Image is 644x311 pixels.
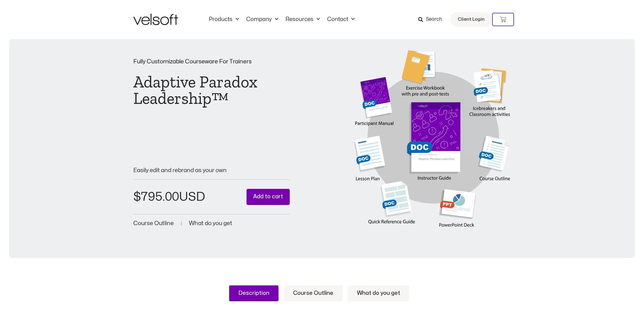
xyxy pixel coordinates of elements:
[243,16,282,23] a: CompanyMenu Toggle
[458,16,485,23] span: Client Login
[133,14,178,25] img: Velsoft Training Materials
[133,191,141,203] span: $
[133,191,179,203] bdi: 795.00
[229,285,278,301] a: Description
[450,12,492,27] a: Client Login
[247,189,290,205] button: Add to cart
[133,168,290,173] p: Easily edit and rebrand as your own
[324,16,358,23] a: ContactMenu Toggle
[133,59,290,65] p: Fully Customizable Courseware For Trainers
[205,16,243,23] a: ProductsMenu Toggle
[205,16,358,23] nav: Menu
[348,285,409,301] a: What do you get
[354,50,511,237] img: Second Product Image
[282,16,324,23] a: ResourcesMenu Toggle
[418,14,446,25] a: Search
[133,74,290,107] h1: Adaptive Paradox Leadership™
[133,221,174,226] a: Course Outline
[284,285,342,301] a: Course Outline
[189,221,232,226] a: What do you get
[426,16,442,23] span: Search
